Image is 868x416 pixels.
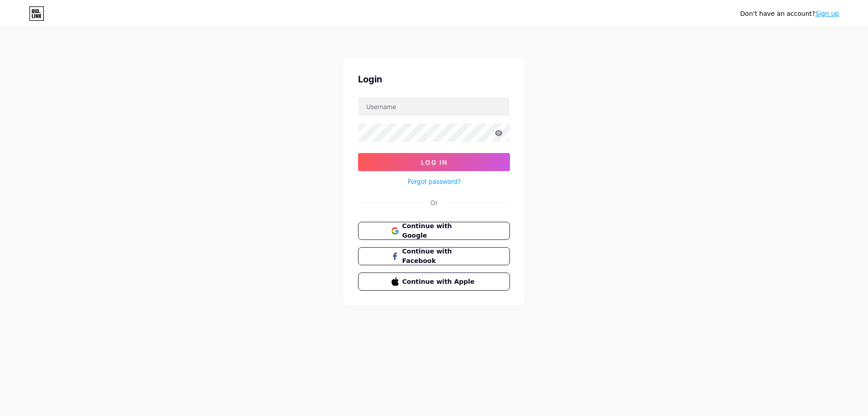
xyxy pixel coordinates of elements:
[358,153,510,171] button: Log In
[430,198,438,207] div: Or
[358,222,510,240] button: Continue with Google
[358,72,510,86] div: Login
[402,247,477,266] span: Continue with Facebook
[358,273,510,291] button: Continue with Apple
[408,177,461,186] a: Forgot password?
[815,10,839,17] a: Sign up
[359,97,509,115] input: Username
[402,221,477,240] span: Continue with Google
[421,158,448,166] span: Log In
[358,247,510,265] button: Continue with Facebook
[740,9,839,19] div: Don't have an account?
[402,277,477,287] span: Continue with Apple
